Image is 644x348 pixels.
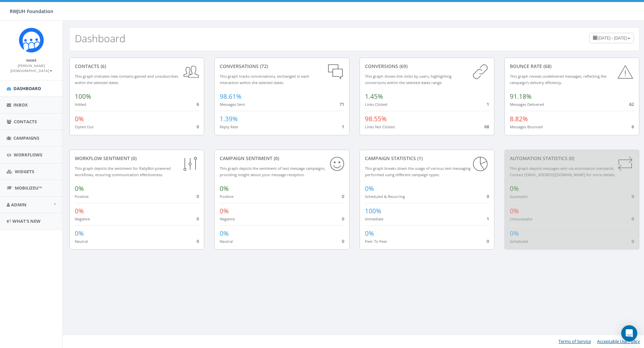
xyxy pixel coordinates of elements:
[75,92,91,101] span: 100%
[272,155,279,161] span: (0)
[197,124,199,130] span: 0
[75,74,178,85] small: This graph indicates new contacts gained and unsubscribes within the selected dates.
[220,207,229,215] span: 0%
[75,33,125,44] h2: Dashboard
[75,63,199,70] div: contacts
[11,202,26,208] span: Admin
[197,238,199,244] span: 0
[220,124,238,129] small: Reply Rate
[365,63,489,70] div: conversions
[365,102,387,107] small: Links Clicked
[75,166,171,177] small: This graph depicts the sentiment for RallyBot-powered workflows, ensuring communication effective...
[75,184,84,193] span: 0%
[365,124,395,129] small: Links Not Clicked
[220,229,229,238] span: 0%
[510,184,519,193] span: 0%
[597,338,640,344] a: Acceptable Use Policy
[510,216,532,221] small: Unsuccessful
[10,62,52,74] a: [PERSON_NAME][DEMOGRAPHIC_DATA]
[632,216,634,222] span: 0
[365,74,451,85] small: This graph shows link clicks by users, highlighting conversions within the selected dates range.
[75,216,90,221] small: Negative
[259,63,268,69] span: (72)
[632,193,634,199] span: 0
[510,92,532,101] span: 91.18%
[14,152,42,158] span: Workflows
[197,193,199,199] span: 0
[487,193,489,199] span: 0
[510,239,528,244] small: Scheduled
[220,63,344,70] div: conversations
[220,166,325,177] small: This graph depicts the sentiment of text message campaigns, providing insight about your message ...
[342,124,344,130] span: 1
[197,101,199,107] span: 6
[15,168,34,175] span: Widgets
[75,155,199,162] div: Workflow Sentiment
[487,216,489,222] span: 1
[597,35,627,41] span: [DATE] - [DATE]
[13,135,39,141] span: Campaigns
[510,74,606,85] small: This graph reveals undelivered messages, reflecting the campaign's delivery efficiency.
[13,102,28,108] span: Inbox
[75,194,89,199] small: Positive
[487,101,489,107] span: 1
[10,63,52,73] small: [PERSON_NAME][DEMOGRAPHIC_DATA]
[632,238,634,244] span: 0
[220,115,238,123] span: 1.39%
[365,207,381,215] span: 100%
[365,155,489,162] div: Campaign Statistics
[197,216,199,222] span: 0
[510,194,528,199] small: Successful
[510,115,528,123] span: 8.82%
[130,155,137,161] span: (0)
[75,124,94,129] small: Opted Out
[220,155,344,162] div: Campaign Sentiment
[220,92,241,101] span: 98.61%
[365,216,383,221] small: Immediate
[510,166,615,177] small: This graph depicts messages sent via automation standards. Contact [EMAIL_ADDRESS][DOMAIN_NAME] f...
[75,207,84,215] span: 0%
[510,63,634,70] div: Bounce Rate
[15,185,42,191] span: MobilizeU™
[220,194,233,199] small: Positive
[365,184,374,193] span: 0%
[510,207,519,215] span: 0%
[342,216,344,222] span: 0
[484,124,489,130] span: 68
[621,325,637,341] div: Open Intercom Messenger
[365,92,383,101] span: 1.45%
[10,8,53,14] span: RWJUH Foundation
[365,194,405,199] small: Scheduled & Recurring
[220,102,245,107] small: Messages Sent
[220,239,233,244] small: Neutral
[365,115,387,123] span: 98.55%
[220,216,235,221] small: Negative
[342,193,344,199] span: 0
[487,238,489,244] span: 0
[14,119,37,125] span: Contacts
[19,27,44,53] img: Rally_platform_Icon_1.png
[632,124,634,130] span: 6
[510,124,543,129] small: Messages Bounced
[568,155,574,161] span: (0)
[220,184,229,193] span: 0%
[365,166,471,177] small: This graph breaks down the usage of various text messaging performed using different campaign types.
[629,101,634,107] span: 62
[365,229,374,238] span: 0%
[416,155,423,161] span: (1)
[75,102,86,107] small: Added
[75,115,84,123] span: 0%
[342,238,344,244] span: 0
[365,239,387,244] small: Peer To Peer
[510,102,544,107] small: Messages Delivered
[542,63,551,69] span: (68)
[12,218,41,224] span: What's New
[99,63,106,69] span: (6)
[75,239,88,244] small: Neutral
[220,74,309,85] small: This graph tracks conversations, exchanged in each interaction within the selected dates.
[13,85,41,91] span: Dashboard
[26,58,37,63] small: Name
[558,338,591,344] a: Terms of Service
[75,229,84,238] span: 0%
[510,229,519,238] span: 0%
